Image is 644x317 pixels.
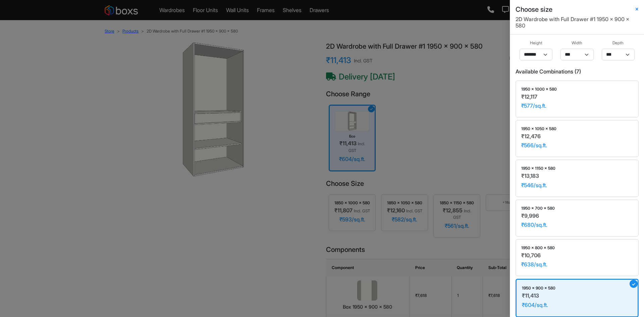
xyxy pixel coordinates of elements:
div: 1950 x 800 x 580 [521,245,633,251]
div: 1950 x 1000 x 580 [521,86,633,92]
h6: 2D Wardrobe with Full Drawer #1 1950 x 900 x 580 [516,16,639,29]
div: ₹680/sq.ft. [521,222,633,228]
div: 1950 x 900 x 580 [522,285,632,291]
div: ₹10,706 [521,252,633,259]
div: ₹577/sq.ft. [521,103,633,109]
div: ₹13,183 [521,173,633,179]
div: ₹12,117 [521,94,633,100]
div: ₹638/sq.ft. [521,261,633,268]
div: ₹12,476 [521,133,633,140]
div: ✓ [630,280,638,288]
div: ₹11,413 [522,293,632,299]
div: 1950 x 700 x 580 [521,205,633,211]
h6: Available Combinations ( 7 ) [516,68,639,75]
span: Height [530,40,542,46]
div: 1950 x 1150 x 580 [521,165,633,171]
h5: Choose size [516,5,552,13]
div: ₹546/sq.ft. [521,182,633,189]
div: ₹604/sq.ft. [522,302,632,308]
span: Depth [612,40,624,46]
span: Width [572,40,582,46]
div: ₹9,996 [521,213,633,219]
div: 1950 x 1050 x 580 [521,126,633,132]
div: ₹566/sq.ft. [521,142,633,149]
